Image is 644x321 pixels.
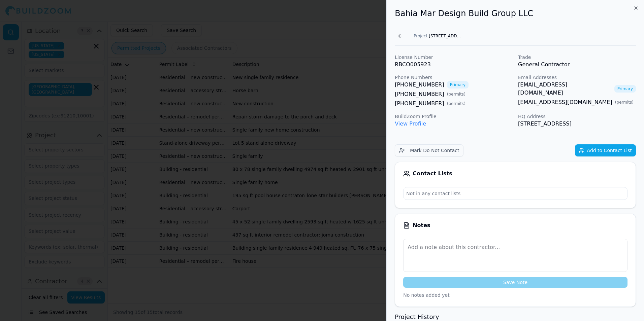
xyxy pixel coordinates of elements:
span: ( permits ) [615,100,634,105]
p: Trade [518,54,636,61]
a: [PHONE_NUMBER] [395,90,444,98]
button: Add to Contact List [575,144,636,156]
a: [EMAIL_ADDRESS][DOMAIN_NAME] [518,98,612,106]
p: Phone Numbers [395,74,513,81]
p: Not in any contact lists [404,187,627,200]
span: ( permits ) [447,92,465,97]
div: Notes [403,222,627,229]
span: ( permits ) [447,101,465,106]
button: Mark Do Not Contact [395,144,463,156]
a: [PHONE_NUMBER] [395,81,444,89]
span: [STREET_ADDRESS][PERSON_NAME] [429,33,462,39]
button: Project[STREET_ADDRESS][PERSON_NAME] [410,31,466,41]
p: BuildZoom Profile [395,113,513,120]
div: Contact Lists [403,170,627,177]
a: View Profile [395,120,426,127]
span: Primary [614,85,636,93]
a: [EMAIL_ADDRESS][DOMAIN_NAME] [518,81,612,97]
p: Email Addresses [518,74,636,81]
p: No notes added yet [403,292,627,298]
p: [STREET_ADDRESS] [518,120,636,128]
a: [PHONE_NUMBER] [395,100,444,108]
p: General Contractor [518,61,636,69]
h2: Bahia Mar Design Build Group LLC [395,8,636,19]
span: Primary [447,81,469,88]
p: RBCO005923 [395,61,513,69]
p: HQ Address [518,113,636,120]
span: Project [414,33,427,39]
p: License Number [395,54,513,61]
